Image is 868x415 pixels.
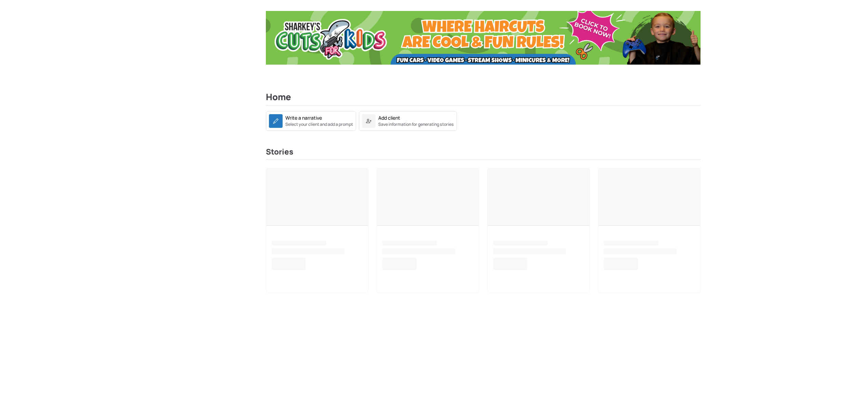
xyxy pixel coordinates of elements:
small: Select your client and add a prompt [285,121,353,128]
div: Write a narrative [285,114,322,121]
small: Save information for generating stories [378,121,454,128]
a: Add clientSave information for generating stories [359,117,457,124]
h3: Stories [266,147,701,160]
a: Add clientSave information for generating stories [359,111,457,131]
a: Write a narrativeSelect your client and add a prompt [266,111,356,131]
a: Write a narrativeSelect your client and add a prompt [266,117,356,124]
div: Add client [378,114,400,121]
h2: Home [266,92,701,106]
img: Ad Banner [266,11,701,65]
